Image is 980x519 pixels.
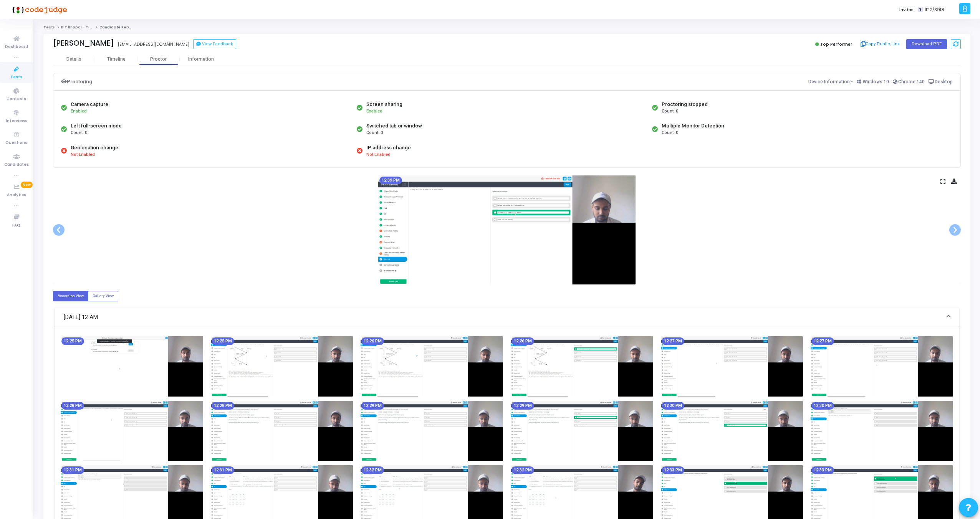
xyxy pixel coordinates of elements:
[66,56,81,62] div: Details
[662,466,684,474] mat-chip: 12:33 PM
[512,466,534,474] mat-chip: 12:32 PM
[661,401,803,461] img: screenshot-1758956405248.jpeg
[10,74,22,81] span: Tests
[5,44,28,50] span: Dashboard
[211,401,353,461] img: screenshot-1758956315269.jpeg
[811,337,834,345] mat-chip: 12:27 PM
[71,122,122,130] div: Left full-screen mode
[212,402,234,410] mat-chip: 12:28 PM
[662,130,678,136] span: Count: 0
[662,122,724,130] div: Multiple Monitor Detection
[118,41,189,48] div: [EMAIL_ADDRESS][DOMAIN_NAME]
[811,466,834,474] mat-chip: 12:33 PM
[899,7,915,13] label: Invites:
[99,25,135,30] span: Candidate Report
[180,56,222,62] div: Information
[811,402,834,410] mat-chip: 12:30 PM
[71,109,87,114] span: Enabled
[61,336,203,397] img: screenshot-1758956104989.jpeg
[21,182,33,188] span: New
[898,79,925,84] span: Chrome 140
[61,402,84,410] mat-chip: 12:28 PM
[662,402,684,410] mat-chip: 12:30 PM
[6,118,27,124] span: Interviews
[858,38,902,50] button: Copy Public Link
[107,56,126,62] div: Timeline
[12,222,20,229] span: FAQ
[5,140,27,146] span: Questions
[211,336,353,397] img: screenshot-1758956135315.jpeg
[366,130,383,136] span: Count: 0
[61,77,92,86] div: Proctoring
[925,7,944,13] span: 1122/3918
[511,336,653,397] img: screenshot-1758956195271.jpeg
[10,2,67,17] img: logo
[662,108,678,115] span: Count: 0
[361,402,384,410] mat-chip: 12:29 PM
[906,39,947,49] button: Download PDF
[361,336,503,397] img: screenshot-1758956165268.jpeg
[512,337,534,345] mat-chip: 12:26 PM
[43,25,970,30] nav: breadcrumb
[918,7,923,13] span: T
[820,41,852,47] span: Top Performer
[662,337,684,345] mat-chip: 12:27 PM
[662,101,708,108] div: Proctoring stopped
[61,25,143,30] a: IIIT Bhopal - Titan Engineering Intern 2026
[661,336,803,397] img: screenshot-1758956225326.jpeg
[71,152,95,158] span: Not Enabled
[61,466,84,474] mat-chip: 12:31 PM
[378,175,636,284] img: screenshot-1758956975130.jpeg
[71,101,108,108] div: Camera capture
[61,401,203,461] img: screenshot-1758956285268.jpeg
[61,337,84,345] mat-chip: 12:25 PM
[935,79,953,84] span: Desktop
[7,192,26,198] span: Analytics
[53,39,114,48] div: [PERSON_NAME]
[4,162,29,168] span: Candidates
[811,336,953,397] img: screenshot-1758956255095.jpeg
[212,337,234,345] mat-chip: 12:25 PM
[366,109,382,114] span: Enabled
[379,177,402,184] mat-chip: 12:39 PM
[863,79,889,84] span: Windows 10
[366,122,422,130] div: Switched tab or window
[366,101,402,108] div: Screen sharing
[808,77,953,86] div: Device Information:-
[55,308,959,327] mat-expansion-panel-header: [DATE] 12 AM
[366,144,411,152] div: IP address change
[811,401,953,461] img: screenshot-1758956435242.jpeg
[361,401,503,461] img: screenshot-1758956345305.jpeg
[88,291,118,301] label: Gallery View
[366,152,391,158] span: Not Enabled
[43,25,55,30] a: Tests
[71,130,87,136] span: Count: 0
[511,401,653,461] img: screenshot-1758956374889.jpeg
[512,402,534,410] mat-chip: 12:29 PM
[361,337,384,345] mat-chip: 12:26 PM
[361,466,384,474] mat-chip: 12:32 PM
[71,144,118,152] div: Geolocation change
[7,96,26,102] span: Contests
[212,466,234,474] mat-chip: 12:31 PM
[64,313,941,322] mat-panel-title: [DATE] 12 AM
[193,39,236,49] button: View Feedback
[53,291,88,301] label: Accordion View
[137,56,180,62] div: Proctor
